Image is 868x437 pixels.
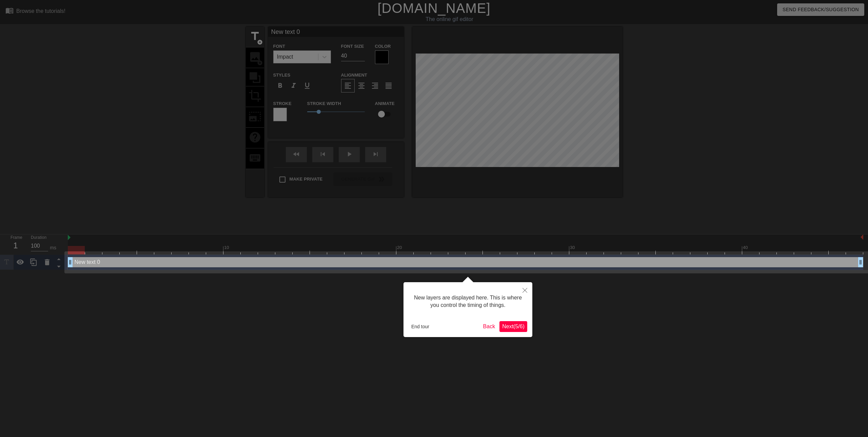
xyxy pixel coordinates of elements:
[499,321,527,332] button: Next
[409,287,527,316] div: New layers are displayed here. This is where you control the timing of things.
[517,282,532,298] button: Close
[480,321,498,332] button: Back
[502,324,525,329] span: Next ( 5 / 6 )
[409,321,432,332] button: End tour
